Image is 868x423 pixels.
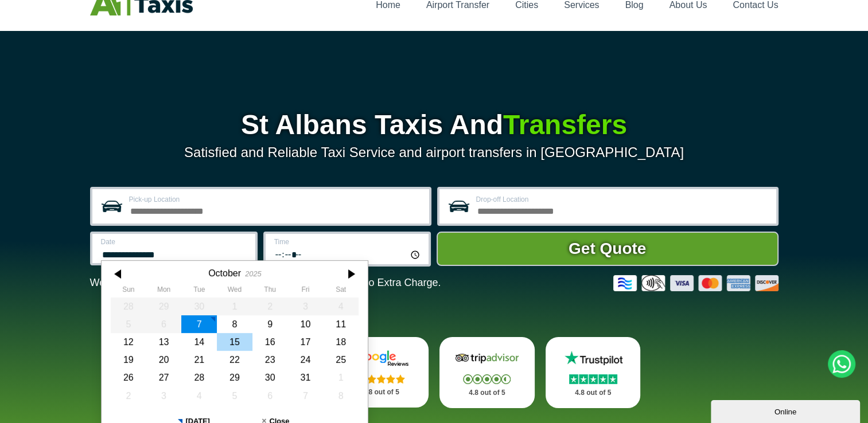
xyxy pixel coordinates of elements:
div: 10 October 2025 [287,315,323,333]
div: 13 October 2025 [146,333,181,351]
label: Date [101,238,248,245]
div: 20 October 2025 [146,351,181,369]
th: Tuesday [181,285,217,297]
div: 11 October 2025 [323,315,359,333]
div: 02 November 2025 [111,387,146,405]
a: Trustpilot Stars 4.8 out of 5 [546,337,641,408]
p: 4.8 out of 5 [558,386,628,400]
div: 24 October 2025 [287,351,323,369]
img: Trustpilot [559,350,628,367]
div: 30 October 2025 [252,369,287,386]
div: October [208,268,241,279]
p: Satisfied and Reliable Taxi Service and airport transfers in [GEOGRAPHIC_DATA] [90,144,779,160]
a: Google Stars 4.8 out of 5 [333,337,429,408]
label: Time [274,238,422,245]
div: 03 November 2025 [146,387,181,405]
div: 18 October 2025 [323,333,359,351]
iframe: chat widget [711,398,862,423]
img: Credit And Debit Cards [613,275,779,291]
div: 14 October 2025 [181,333,217,351]
div: 28 October 2025 [181,369,217,386]
span: The Car at No Extra Charge. [309,277,441,288]
h1: St Albans Taxis And [90,111,779,139]
img: Stars [357,374,405,383]
div: 25 October 2025 [323,351,359,369]
th: Thursday [252,285,287,297]
div: 23 October 2025 [252,351,287,369]
div: 01 November 2025 [323,369,359,386]
div: 01 October 2025 [217,297,252,315]
div: 06 October 2025 [146,315,181,333]
p: 4.8 out of 5 [346,385,416,399]
div: 31 October 2025 [287,369,323,386]
th: Wednesday [217,285,252,297]
div: 08 November 2025 [323,387,359,405]
div: 15 October 2025 [217,333,252,351]
div: 16 October 2025 [252,333,287,351]
div: 04 November 2025 [181,387,217,405]
div: 29 October 2025 [217,369,252,386]
span: Transfers [503,109,627,140]
div: 26 October 2025 [111,369,146,386]
div: 08 October 2025 [217,315,252,333]
div: 2025 [245,269,261,278]
th: Sunday [111,285,146,297]
div: 12 October 2025 [111,333,146,351]
th: Monday [146,285,181,297]
img: Stars [463,374,511,384]
img: Google [347,350,415,367]
img: Tripadvisor [453,350,521,367]
div: 17 October 2025 [287,333,323,351]
div: 27 October 2025 [146,369,181,386]
p: We Now Accept Card & Contactless Payment In [90,277,441,289]
p: 4.8 out of 5 [452,386,522,400]
div: 07 October 2025 [181,315,217,333]
img: Stars [569,374,617,384]
div: 28 September 2025 [111,297,146,315]
a: Tripadvisor Stars 4.8 out of 5 [439,337,535,408]
label: Pick-up Location [129,196,422,203]
div: 03 October 2025 [287,297,323,315]
label: Drop-off Location [476,196,769,203]
div: 29 September 2025 [146,297,181,315]
div: 02 October 2025 [252,297,287,315]
div: 19 October 2025 [111,351,146,369]
button: Get Quote [437,232,779,266]
div: 30 September 2025 [181,297,217,315]
th: Friday [287,285,323,297]
div: 05 October 2025 [111,315,146,333]
div: 21 October 2025 [181,351,217,369]
div: 22 October 2025 [217,351,252,369]
div: 06 November 2025 [252,387,287,405]
th: Saturday [323,285,359,297]
div: 04 October 2025 [323,297,359,315]
div: 09 October 2025 [252,315,287,333]
div: 07 November 2025 [287,387,323,405]
div: 05 November 2025 [217,387,252,405]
